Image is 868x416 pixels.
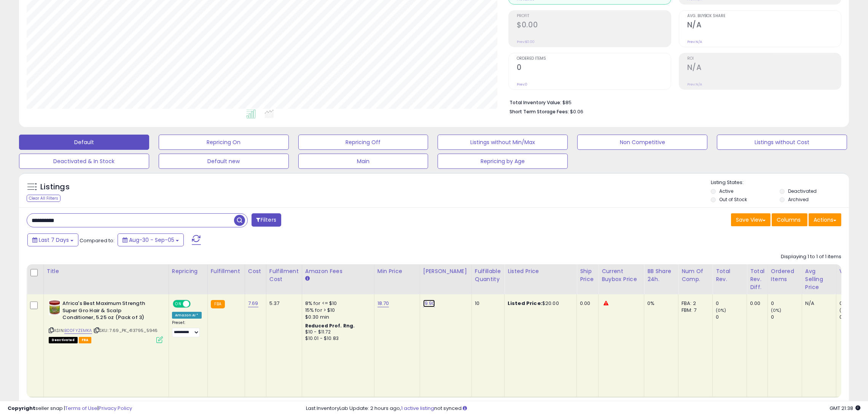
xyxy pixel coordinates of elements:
[377,267,417,275] div: Min Price
[830,405,860,412] span: 2025-09-15 21:38 GMT
[682,300,707,307] div: FBA: 2
[248,300,258,307] a: 7.69
[580,267,595,283] div: Ship Price
[716,267,744,283] div: Total Rev.
[129,236,174,244] span: Aug-30 - Sep-05
[438,154,568,169] button: Repricing by Age
[839,267,867,275] div: Velocity
[298,154,428,169] button: Main
[40,182,70,192] h5: Listings
[570,108,583,115] span: $0.06
[438,135,568,150] button: Listings without Min/Max
[19,154,149,169] button: Deactivated & In Stock
[49,300,61,315] img: 41PiF0D+R4S._SL40_.jpg
[305,267,371,275] div: Amazon Fees
[80,237,115,244] span: Compared to:
[423,267,468,275] div: [PERSON_NAME]
[687,63,841,73] h2: N/A
[510,99,561,106] b: Total Inventory Value:
[647,300,672,307] div: 0%
[682,307,707,314] div: FBM: 7
[79,337,92,343] span: FBA
[305,322,355,329] b: Reduced Prof. Rng.
[510,108,569,115] b: Short Term Storage Fees:
[172,267,204,275] div: Repricing
[49,337,78,343] span: All listings that are unavailable for purchase on Amazon for any reason other than out-of-stock
[517,82,527,87] small: Prev: 0
[716,300,747,307] div: 0
[719,196,747,203] label: Out of Stock
[788,196,809,203] label: Archived
[305,275,310,282] small: Amazon Fees.
[771,307,782,313] small: (0%)
[687,21,841,31] h2: N/A
[39,236,69,244] span: Last 7 Days
[839,307,850,313] small: (0%)
[687,40,702,44] small: Prev: N/A
[118,233,184,246] button: Aug-30 - Sep-05
[248,267,263,275] div: Cost
[401,405,434,412] a: 1 active listing
[517,57,671,61] span: Ordered Items
[687,14,841,18] span: Avg. Buybox Share
[805,300,830,307] div: N/A
[580,300,592,307] div: 0.00
[423,300,435,307] a: 19.90
[211,267,242,275] div: Fulfillment
[172,312,202,319] div: Amazon AI *
[305,314,368,321] div: $0.30 min
[508,300,571,307] div: $20.00
[8,405,132,412] div: seller snap | |
[269,300,296,307] div: 5.37
[711,179,849,186] p: Listing States:
[517,14,671,18] span: Profit
[305,329,368,335] div: $10 - $11.72
[475,267,501,283] div: Fulfillable Quantity
[305,300,368,307] div: 8% for <= $10
[8,405,35,412] strong: Copyright
[777,216,801,224] span: Columns
[62,300,155,323] b: Africa's Best Maximum Strength Super Gro Hair & Scalp Conditioner, 5.25 oz (Pack of 3)
[475,300,499,307] div: 10
[750,267,764,291] div: Total Rev. Diff.
[517,21,671,31] h2: $0.00
[252,213,281,227] button: Filters
[190,301,202,307] span: OFF
[731,213,771,226] button: Save View
[159,154,289,169] button: Default new
[687,57,841,61] span: ROI
[49,300,163,342] div: ASIN:
[750,300,762,307] div: 0.00
[716,307,726,313] small: (0%)
[172,320,202,337] div: Preset:
[771,267,799,283] div: Ordered Items
[577,135,707,150] button: Non Competitive
[517,63,671,73] h2: 0
[682,267,709,283] div: Num of Comp.
[19,135,149,150] button: Default
[306,405,860,412] div: Last InventoryLab Update: 2 hours ago, not synced.
[510,97,836,106] li: $85
[508,267,573,275] div: Listed Price
[377,300,389,307] a: 18.70
[717,135,847,150] button: Listings without Cost
[687,82,702,87] small: Prev: N/A
[781,253,841,260] div: Displaying 1 to 1 of 1 items
[716,314,747,321] div: 0
[305,335,368,342] div: $10.01 - $10.83
[174,301,183,307] span: ON
[719,188,733,194] label: Active
[93,327,158,333] span: | SKU: 7.69_PK_413795_5946
[211,300,225,308] small: FBA
[805,267,833,291] div: Avg Selling Price
[647,267,675,283] div: BB Share 24h.
[298,135,428,150] button: Repricing Off
[788,188,817,194] label: Deactivated
[771,314,802,321] div: 0
[159,135,289,150] button: Repricing On
[27,195,61,202] div: Clear All Filters
[47,267,166,275] div: Title
[517,40,535,44] small: Prev: $0.00
[771,300,802,307] div: 0
[772,213,807,226] button: Columns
